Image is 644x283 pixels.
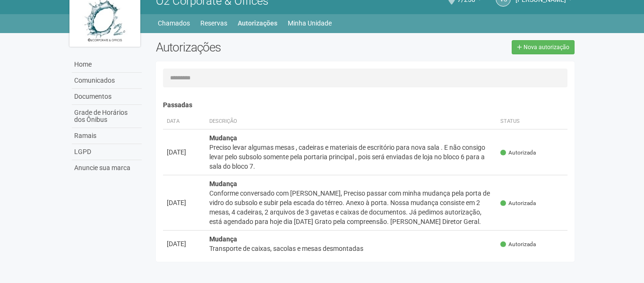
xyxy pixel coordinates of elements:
strong: Mudança [209,180,237,188]
a: Chamados [158,17,190,30]
th: Descrição [206,114,497,129]
a: Autorizações [238,17,277,30]
a: LGPD [72,144,142,160]
a: Ramais [72,128,142,144]
a: Documentos [72,89,142,105]
a: Comunicados [72,73,142,89]
span: Autorizada [500,240,536,249]
th: Data [163,114,206,129]
span: Autorizada [500,199,536,207]
a: Grade de Horários dos Ônibus [72,105,142,128]
div: Transporte de caixas, sacolas e mesas desmontadas [209,244,493,253]
a: Minha Unidade [288,17,332,30]
th: Status [497,114,567,129]
strong: Mudança [209,134,237,142]
div: Preciso levar algumas mesas , cadeiras e materiais de escritório para nova sala . E não consigo l... [209,143,493,171]
strong: Mudança [209,235,237,243]
span: Autorizada [500,149,536,157]
h4: Passadas [163,102,568,109]
a: Home [72,57,142,73]
span: Nova autorização [524,44,569,51]
div: [DATE] [167,239,202,249]
a: Reservas [200,17,227,30]
a: Nova autorização [512,40,575,54]
div: Conforme conversado com [PERSON_NAME], Preciso passar com minha mudança pela porta de vidro do su... [209,189,493,226]
a: Anuncie sua marca [72,160,142,176]
div: [DATE] [167,147,202,157]
h2: Autorizações [156,40,358,54]
div: [DATE] [167,198,202,207]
